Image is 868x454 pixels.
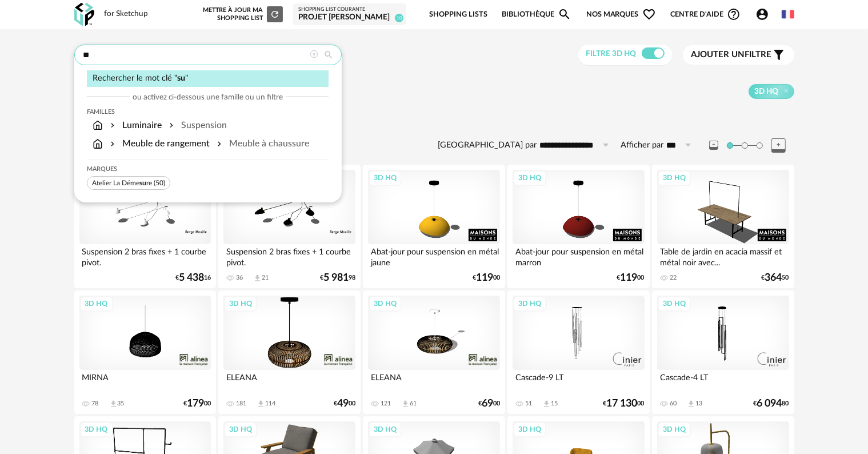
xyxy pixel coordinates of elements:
[108,137,210,150] div: Meuble de rangement
[118,400,125,408] div: 35
[765,274,782,282] span: 364
[691,49,772,61] span: filtre
[754,400,789,408] div: € 80
[429,1,487,28] a: Shopping Lists
[482,400,493,408] span: 69
[513,422,546,437] div: 3D HQ
[513,170,546,185] div: 3D HQ
[652,165,794,288] a: 3D HQ Table de jardin en acacia massif et métal noir avec... 22 €36450
[109,400,118,408] span: Download icon
[755,7,774,21] span: Account Circle icon
[401,400,410,408] span: Download icon
[369,296,402,311] div: 3D HQ
[755,7,769,21] span: Account Circle icon
[323,274,349,282] span: 5 981
[369,170,402,185] div: 3D HQ
[369,422,402,437] div: 3D HQ
[218,165,360,288] a: 3D HQ Suspension 2 bras fixes + 1 courbe pivot. 36 Download icon 21 €5 98198
[558,7,571,21] span: Magnify icon
[542,400,551,408] span: Download icon
[253,274,262,282] span: Download icon
[695,400,702,408] div: 13
[139,180,146,186] span: su
[772,48,786,62] span: Filter icon
[513,296,546,311] div: 3D HQ
[363,290,505,414] a: 3D HQ ELEANA 121 Download icon 61 €6900
[658,422,691,437] div: 3D HQ
[368,370,499,393] div: ELEANA
[87,70,329,87] div: Rechercher le mot clé " "
[657,244,789,267] div: Table de jardin en acacia massif et métal noir avec...
[395,14,403,22] span: 10
[223,244,355,267] div: Suspension 2 bras fixes + 1 courbe pivot.
[175,274,211,282] div: € 16
[670,274,677,282] div: 22
[236,400,246,408] div: 181
[108,119,162,132] div: Luminaire
[438,140,537,151] label: [GEOGRAPHIC_DATA] par
[218,290,360,414] a: 3D HQ ELEANA 181 Download icon 114 €4900
[183,400,211,408] div: € 00
[154,180,165,186] span: (50)
[105,9,149,19] div: for Sketchup
[617,274,645,282] div: € 00
[670,400,677,408] div: 60
[298,6,401,23] a: Shopping List courante Projet [PERSON_NAME] 10
[87,165,329,173] div: Marques
[177,74,185,82] span: su
[368,244,499,267] div: Abat-jour pour suspension en métal jaune
[108,137,117,150] img: svg+xml;base64,PHN2ZyB3aWR0aD0iMTYiIGhlaWdodD0iMTYiIHZpZXdCb3g9IjAgMCAxNiAxNiIgZmlsbD0ibm9uZSIgeG...
[670,7,741,21] span: Centre d'aideHelp Circle Outline icon
[513,244,644,267] div: Abat-jour pour suspension en métal marron
[657,370,789,393] div: Cascade-4 LT
[507,165,649,288] a: 3D HQ Abat-jour pour suspension en métal marron €11900
[93,119,103,132] img: svg+xml;base64,PHN2ZyB3aWR0aD0iMTYiIGhlaWdodD0iMTciIHZpZXdCb3g9IjAgMCAxNiAxNyIgZmlsbD0ibm9uZSIgeG...
[762,274,789,282] div: € 50
[262,274,269,282] div: 21
[74,123,794,136] div: 252 résultats
[478,400,500,408] div: € 00
[224,422,257,437] div: 3D HQ
[179,274,204,282] span: 5 438
[586,1,656,28] span: Nos marques
[80,296,113,311] div: 3D HQ
[757,400,782,408] span: 6 094
[79,370,211,393] div: MIRNA
[201,6,283,22] div: Mettre à jour ma Shopping List
[334,400,355,408] div: € 00
[513,370,644,393] div: Cascade-9 LT
[363,165,505,288] a: 3D HQ Abat-jour pour suspension en métal jaune €11900
[551,400,558,408] div: 15
[223,370,355,393] div: ELEANA
[92,180,152,186] span: Atelier La Déme re
[337,400,349,408] span: 49
[298,6,401,13] div: Shopping List courante
[755,86,779,97] span: 3D HQ
[92,400,99,408] div: 78
[652,290,794,414] a: 3D HQ Cascade-4 LT 60 Download icon 13 €6 09480
[525,400,532,408] div: 51
[658,170,691,185] div: 3D HQ
[658,296,691,311] div: 3D HQ
[265,400,275,408] div: 114
[108,119,117,132] img: svg+xml;base64,PHN2ZyB3aWR0aD0iMTYiIGhlaWdodD0iMTYiIHZpZXdCb3g9IjAgMCAxNiAxNiIgZmlsbD0ibm9uZSIgeG...
[683,45,794,65] button: Ajouter unfiltre Filter icon
[257,400,265,408] span: Download icon
[74,3,94,26] img: OXP
[187,400,204,408] span: 179
[642,7,656,21] span: Heart Outline icon
[79,244,211,267] div: Suspension 2 bras fixes + 1 courbe pivot.
[502,1,571,28] a: BibliothèqueMagnify icon
[270,11,280,17] span: Refresh icon
[621,274,638,282] span: 119
[586,50,637,58] span: Filtre 3D HQ
[74,165,216,288] a: 3D HQ Suspension 2 bras fixes + 1 courbe pivot. €5 43816
[476,274,493,282] span: 119
[410,400,417,408] div: 61
[87,108,329,116] div: Familles
[607,400,638,408] span: 17 130
[320,274,355,282] div: € 98
[224,296,257,311] div: 3D HQ
[80,422,113,437] div: 3D HQ
[381,400,391,408] div: 121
